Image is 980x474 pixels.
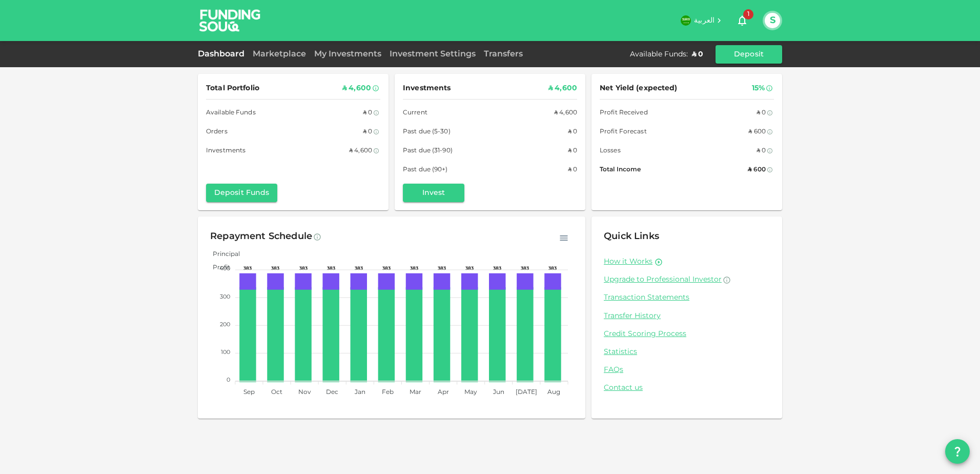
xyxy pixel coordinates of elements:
span: Total Portfolio [206,82,259,95]
a: My Investments [310,50,385,58]
div: ʢ 600 [748,165,766,175]
tspan: Sep [243,389,255,396]
a: Transaction Statements [604,293,770,303]
span: العربية [694,17,714,24]
div: ʢ 0 [363,127,372,137]
tspan: Jun [493,389,504,396]
span: Principal [205,251,240,258]
span: Losses [600,146,621,156]
tspan: Feb [382,389,394,396]
div: ʢ 0 [363,108,372,118]
div: 15% [752,82,765,95]
div: ʢ 4,600 [554,108,577,118]
span: 1 [743,9,753,19]
div: ʢ 0 [757,108,766,118]
span: Past due (5-30) [403,127,451,137]
tspan: Mar [410,389,421,396]
button: Deposit [716,45,782,64]
a: Transfers [480,50,527,58]
a: Contact us [604,383,770,393]
a: Investment Settings [385,50,480,58]
button: 1 [732,10,752,31]
span: Net Yield (expected) [600,82,678,95]
tspan: 300 [220,294,230,300]
div: ʢ 0 [757,146,766,156]
span: Past due (90+) [403,165,448,175]
span: Past due (31-90) [403,146,453,156]
span: Investments [403,82,451,95]
span: Profit [205,265,230,271]
a: Upgrade to Professional Investor [604,275,770,285]
tspan: Nov [298,389,311,396]
button: S [765,13,780,28]
button: Deposit Funds [206,184,277,202]
div: ʢ 0 [692,49,703,60]
div: ʢ 4,600 [342,82,371,95]
div: ʢ 0 [568,146,577,156]
a: Credit Scoring Process [604,329,770,339]
span: Quick Links [604,232,659,241]
span: Orders [206,127,228,137]
div: ʢ 0 [568,165,577,175]
span: Upgrade to Professional Investor [604,276,722,283]
div: Available Funds : [630,49,688,60]
tspan: May [464,389,477,396]
tspan: Aug [547,389,560,396]
button: question [945,439,970,464]
span: Profit Forecast [600,127,647,137]
a: Dashboard [198,50,249,58]
tspan: 400 [219,266,230,271]
img: flag-sa.b9a346574cdc8950dd34b50780441f57.svg [681,15,691,26]
div: ʢ 0 [568,127,577,137]
a: How it Works [604,257,652,267]
a: Marketplace [249,50,310,58]
span: Profit Received [600,108,648,118]
div: Repayment Schedule [210,229,312,245]
a: FAQs [604,365,770,375]
div: ʢ 4,600 [349,146,372,156]
tspan: 0 [227,378,230,383]
tspan: Oct [271,389,282,396]
tspan: Apr [438,389,449,396]
tspan: Dec [326,389,338,396]
span: Current [403,108,427,118]
div: ʢ 4,600 [548,82,577,95]
a: Transfer History [604,311,770,321]
tspan: 100 [221,350,230,355]
tspan: 200 [220,322,230,327]
div: ʢ 600 [748,127,766,137]
a: Statistics [604,347,770,357]
span: Total Income [600,165,641,175]
button: Invest [403,184,464,202]
span: Available Funds [206,108,256,118]
tspan: Jan [354,389,365,396]
span: Investments [206,146,246,156]
tspan: [DATE] [516,389,537,396]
